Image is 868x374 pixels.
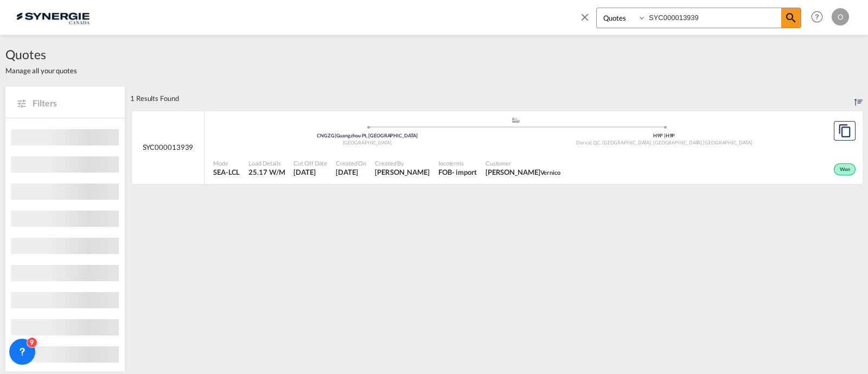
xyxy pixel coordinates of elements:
div: - import [452,167,477,177]
span: Quotes [5,46,77,63]
span: CNGZG Guangzhou Pt, [GEOGRAPHIC_DATA] [317,132,417,138]
span: H9P [653,132,666,138]
input: Enter Quotation Number [646,8,781,27]
span: Created By [375,159,430,167]
div: Sort by: Created On [854,86,863,110]
span: Mode [213,159,240,167]
span: H9P [666,132,675,138]
span: Incoterms [438,159,477,167]
md-icon: icon-magnify [784,11,797,24]
span: | [335,132,336,138]
span: icon-magnify [781,8,801,28]
span: Won [840,166,853,174]
span: Vernico [540,169,560,176]
span: | [664,132,666,138]
button: Copy Quote [834,121,856,141]
span: Dorval, QC, [GEOGRAPHIC_DATA], [GEOGRAPHIC_DATA] [576,140,703,145]
div: Help [808,8,832,27]
span: icon-close [579,8,596,34]
span: SYC000013939 [143,142,194,152]
span: Load Details [248,159,285,167]
span: Customer [486,159,560,167]
div: Won [834,163,856,175]
span: Manage all your quotes [5,66,77,75]
md-icon: assets/icons/custom/copyQuote.svg [838,124,851,137]
span: 25.17 W/M [248,168,285,176]
span: SEA-LCL [213,167,240,177]
span: Help [808,8,826,26]
div: O [832,8,849,26]
span: Luc Lacroix Vernico [486,167,560,177]
span: Created On [336,159,366,167]
span: [GEOGRAPHIC_DATA] [343,140,392,145]
span: 8 Aug 2025 [293,167,327,177]
span: Karen Mercier [375,167,430,177]
img: 1f56c880d42311ef80fc7dca854c8e59.png [16,5,90,29]
div: FOB import [438,167,477,177]
md-icon: icon-close [579,11,591,23]
div: 1 Results Found [130,86,179,110]
span: 8 Aug 2025 [336,167,366,177]
div: FOB [438,167,452,177]
span: Filters [33,97,114,109]
span: [GEOGRAPHIC_DATA] [703,140,752,145]
md-icon: assets/icons/custom/ship-fill.svg [509,117,522,123]
span: Cut Off Date [293,159,327,167]
span: , [702,140,703,145]
div: SYC000013939 assets/icons/custom/ship-fill.svgassets/icons/custom/roll-o-plane.svgOriginGuangzhou... [132,111,863,185]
